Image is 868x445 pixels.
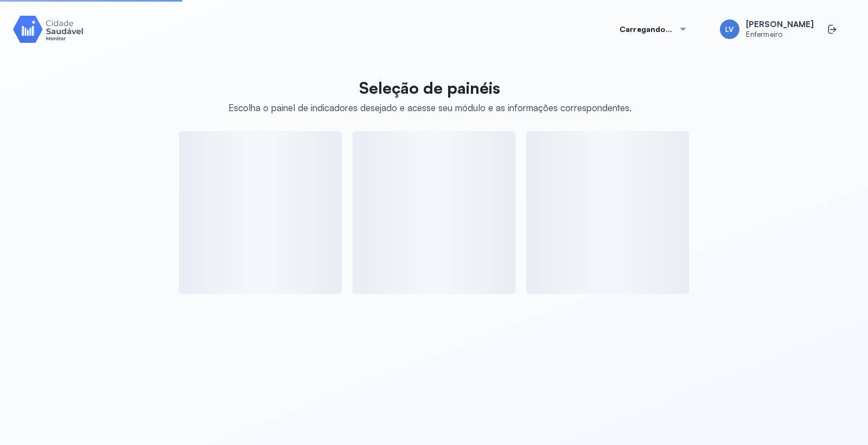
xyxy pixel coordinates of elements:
[13,14,84,44] img: Logotipo do produto Monitor
[746,20,814,30] span: [PERSON_NAME]
[746,30,814,39] span: Enfermeiro
[607,18,700,40] button: Carregando...
[228,78,631,98] p: Seleção de painéis
[228,102,631,113] div: Escolha o painel de indicadores desejado e acesse seu módulo e as informações correspondentes.
[725,25,733,34] span: LV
